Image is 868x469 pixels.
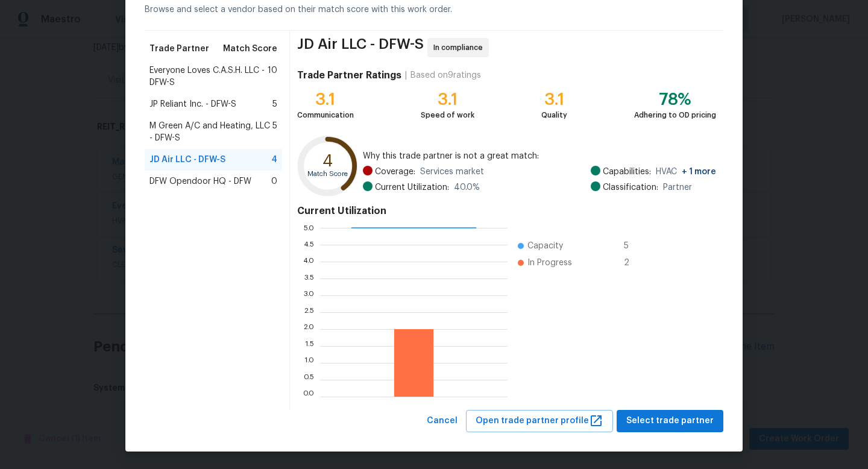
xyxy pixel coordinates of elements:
[149,43,209,55] span: Trade Partner
[303,224,314,231] text: 5.0
[466,410,613,432] button: Open trade partner profile
[304,309,314,316] text: 2.5
[420,166,484,178] span: Services market
[303,258,314,265] text: 4.0
[422,410,462,432] button: Cancel
[401,69,410,81] div: |
[527,257,572,269] span: In Progress
[421,93,474,105] div: 3.1
[617,410,723,432] button: Select trade partner
[297,38,424,57] span: JD Air LLC - DFW-S
[297,205,716,217] h4: Current Utilization
[304,275,314,282] text: 3.5
[656,166,716,178] span: HVAC
[541,109,567,121] div: Quality
[541,93,567,105] div: 3.1
[624,240,643,252] span: 5
[303,326,314,333] text: 2.0
[454,181,480,194] span: 40.0 %
[307,171,348,177] text: Match Score
[297,93,354,105] div: 3.1
[223,43,277,55] span: Match Score
[303,393,314,400] text: 0.0
[433,42,488,54] span: In compliance
[476,414,603,429] span: Open trade partner profile
[624,257,643,269] span: 2
[271,154,277,166] span: 4
[626,414,714,429] span: Select trade partner
[303,241,314,248] text: 4.5
[634,93,716,105] div: 78%
[297,109,354,121] div: Communication
[663,181,692,194] span: Partner
[271,175,277,187] span: 0
[375,166,415,178] span: Coverage:
[149,175,251,187] span: DFW Opendoor HQ - DFW
[303,292,314,299] text: 3.0
[303,376,314,383] text: 0.5
[297,69,401,81] h4: Trade Partner Ratings
[272,98,277,110] span: 5
[375,181,449,194] span: Current Utilization:
[149,154,225,166] span: JD Air LLC - DFW-S
[363,150,716,162] span: Why this trade partner is not a great match:
[427,414,458,429] span: Cancel
[603,181,658,194] span: Classification:
[634,109,716,121] div: Adhering to OD pricing
[149,65,268,89] span: Everyone Loves C.A.S.H. LLC - DFW-S
[527,240,563,252] span: Capacity
[322,153,333,169] text: 4
[682,168,716,176] span: + 1 more
[305,342,314,350] text: 1.5
[149,120,272,144] span: M Green A/C and Heating, LLC - DFW-S
[149,98,236,110] span: JP Reliant Inc. - DFW-S
[272,120,277,144] span: 5
[304,359,314,367] text: 1.0
[421,109,474,121] div: Speed of work
[268,65,277,89] span: 10
[410,69,481,81] div: Based on 9 ratings
[603,166,651,178] span: Capabilities:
